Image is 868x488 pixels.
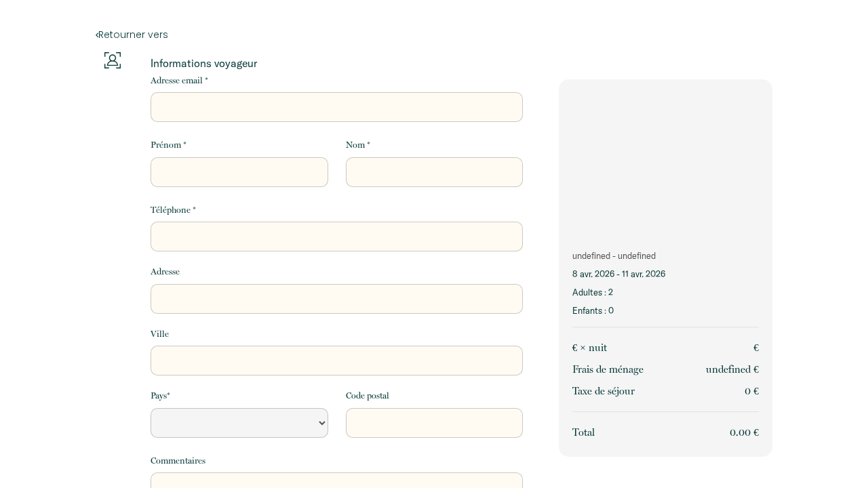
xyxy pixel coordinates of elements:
label: Nom * [346,138,370,152]
p: € [753,340,759,356]
span: Total [572,426,595,439]
p: Taxe de séjour [572,383,635,399]
p: 0 € [745,383,759,399]
label: Téléphone * [151,203,196,217]
select: Default select example [151,408,328,438]
label: Adresse [151,265,180,279]
p: 8 avr. 2026 - 11 avr. 2026 [572,268,759,281]
label: Code postal [346,389,389,403]
p: undefined - undefined [572,249,759,262]
label: Pays [151,389,170,403]
label: Adresse email * [151,74,208,87]
span: 0.00 € [730,426,759,439]
label: Ville [151,327,169,341]
img: rental-image [559,79,772,239]
p: € × nuit [572,340,607,356]
p: Informations voyageur [151,56,523,70]
p: undefined € [706,361,759,378]
label: Commentaires [151,454,205,468]
p: Enfants : 0 [572,304,759,317]
p: Adultes : 2 [572,286,759,299]
p: Frais de ménage [572,361,644,378]
a: Retourner vers [96,27,772,42]
img: guests-info [104,52,121,68]
label: Prénom * [151,138,186,152]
